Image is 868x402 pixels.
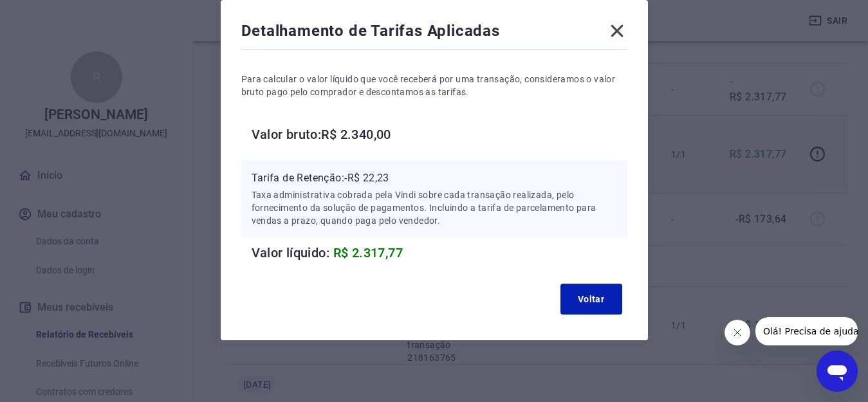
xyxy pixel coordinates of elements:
[333,245,403,260] span: R$ 2.317,77
[252,170,617,186] p: Tarifa de Retenção: -R$ 22,23
[252,242,627,263] h6: Valor líquido:
[725,320,750,345] iframe: Fechar mensagem
[560,284,622,315] button: Voltar
[241,21,627,46] div: Detalhamento de Tarifas Aplicadas
[252,124,627,145] h6: Valor bruto: R$ 2.340,00
[755,317,858,345] iframe: Mensagem da empresa
[8,9,108,19] span: Olá! Precisa de ajuda?
[252,188,617,227] p: Taxa administrativa cobrada pela Vindi sobre cada transação realizada, pelo fornecimento da soluç...
[241,73,627,98] p: Para calcular o valor líquido que você receberá por uma transação, consideramos o valor bruto pag...
[817,351,858,392] iframe: Botão para abrir a janela de mensagens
